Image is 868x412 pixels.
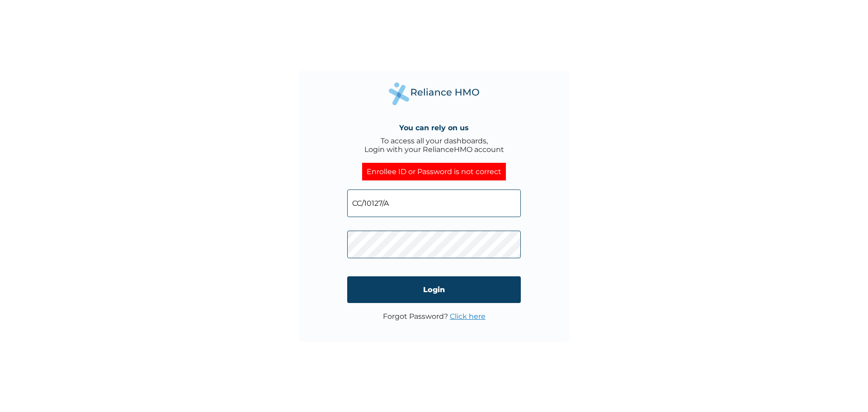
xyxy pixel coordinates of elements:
[389,82,479,105] img: Reliance Health's Logo
[347,276,521,303] input: Login
[450,312,486,321] a: Click here
[362,163,506,180] div: Enrollee ID or Password is not correct
[347,189,521,217] input: Email address or HMO ID
[399,123,469,132] h4: You can rely on us
[383,312,486,321] p: Forgot Password?
[364,137,504,154] div: To access all your dashboards, Login with your RelianceHMO account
